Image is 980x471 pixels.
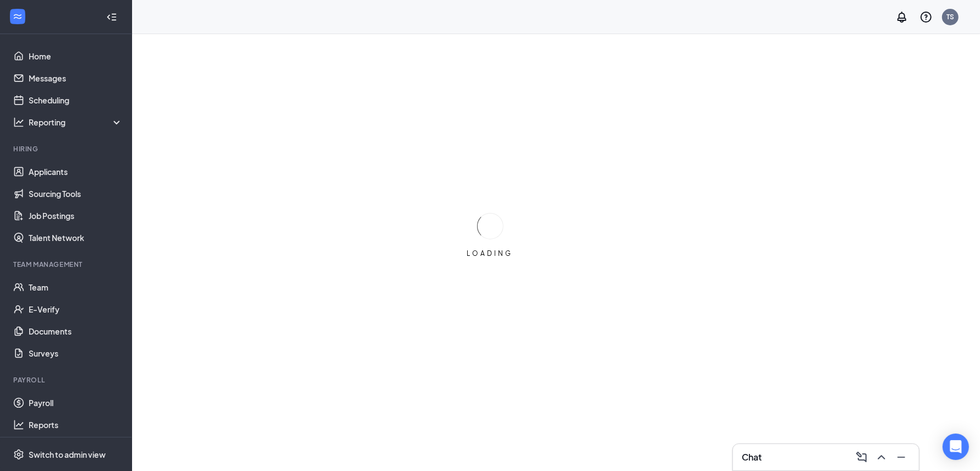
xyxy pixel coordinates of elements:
[29,320,123,342] a: Documents
[893,448,910,466] button: Minimize
[855,451,868,464] svg: ComposeMessage
[12,11,23,22] svg: WorkstreamLogo
[29,117,123,128] div: Reporting
[13,117,24,128] svg: Analysis
[13,375,121,385] div: Payroll
[13,260,121,269] div: Team Management
[946,12,954,21] div: TS
[895,10,908,24] svg: Notifications
[29,89,123,111] a: Scheduling
[463,249,518,258] div: LOADING
[13,449,24,460] svg: Settings
[895,451,908,464] svg: Minimize
[919,10,933,24] svg: QuestionInfo
[875,451,888,464] svg: ChevronUp
[29,342,123,364] a: Surveys
[29,183,123,205] a: Sourcing Tools
[853,448,870,466] button: ComposeMessage
[29,67,123,89] a: Messages
[742,451,762,463] h3: Chat
[29,276,123,298] a: Team
[13,144,121,154] div: Hiring
[29,449,106,460] div: Switch to admin view
[29,161,123,183] a: Applicants
[29,227,123,249] a: Talent Network
[943,434,969,460] div: Open Intercom Messenger
[29,298,123,320] a: E-Verify
[29,205,123,227] a: Job Postings
[29,392,123,414] a: Payroll
[29,414,123,436] a: Reports
[106,12,117,23] svg: Collapse
[29,45,123,67] a: Home
[873,448,890,466] button: ChevronUp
